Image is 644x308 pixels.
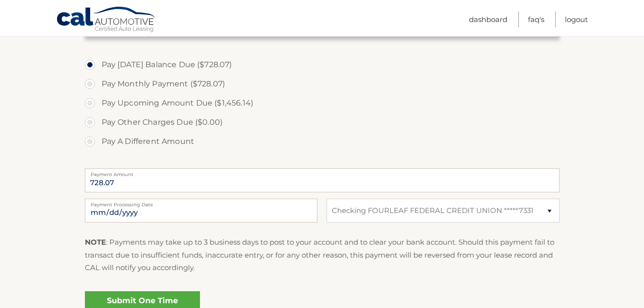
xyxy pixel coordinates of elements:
[85,74,560,94] label: Pay Monthly Payment ($728.07)
[85,199,317,206] label: Payment Processing Date
[85,94,560,113] label: Pay Upcoming Amount Due ($1,456.14)
[85,199,317,223] input: Payment Date
[85,55,560,74] label: Pay [DATE] Balance Due ($728.07)
[85,237,106,247] strong: NOTE
[565,12,588,27] a: Logout
[469,12,507,27] a: Dashboard
[85,113,560,132] label: Pay Other Charges Due ($0.00)
[85,236,560,274] p: : Payments may take up to 3 business days to post to your account and to clear your bank account....
[528,12,544,27] a: FAQ's
[85,132,560,151] label: Pay A Different Amount
[85,168,560,176] label: Payment Amount
[85,168,560,192] input: Payment Amount
[56,6,157,34] a: Cal Automotive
